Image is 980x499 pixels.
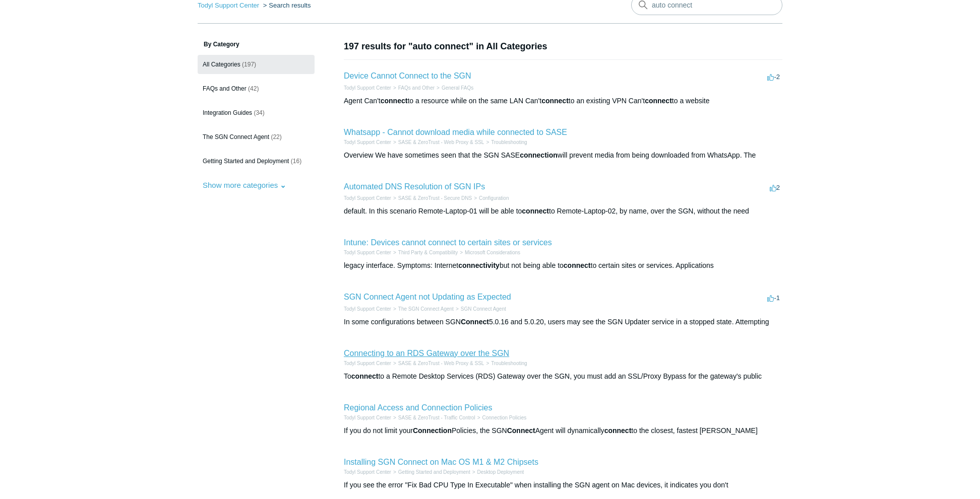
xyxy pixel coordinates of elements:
li: Microsoft Considerations [458,249,520,256]
a: Automated DNS Resolution of SGN IPs [344,182,485,191]
span: Getting Started and Deployment [203,158,289,165]
span: (197) [242,61,256,68]
li: FAQs and Other [391,84,435,92]
a: Todyl Support Center [344,361,391,366]
em: connect [564,261,591,269]
em: Connection [413,426,452,435]
div: legacy interface. Symptoms: Internet but not being able to to certain sites or services. Applicat... [344,260,782,271]
a: The SGN Connect Agent (22) [198,127,315,147]
li: SASE & ZeroTrust - Secure DNS [391,194,472,202]
span: -1 [767,294,780,302]
a: SGN Connect Agent [461,306,506,312]
em: connect [351,372,379,380]
em: connect [541,97,569,105]
em: Connect [507,426,535,435]
span: The SGN Connect Agent [203,133,269,140]
li: SASE & ZeroTrust - Web Proxy & SSL [391,138,484,146]
span: (22) [271,133,281,140]
a: Device Cannot Connect to the SGN [344,72,471,80]
em: connectivity [458,261,500,269]
a: Whatsapp - Cannot download media while connected to SASE [344,128,567,136]
div: If you see the error "Fix Bad CPU Type In Executable" when installing the SGN agent on Mac device... [344,480,782,490]
a: Configuration [479,195,509,201]
button: Show more categories [198,176,291,194]
a: Todyl Support Center [198,2,259,9]
div: default. In this scenario Remote-Laptop-01 will be able to to Remote-Laptop-02, by name, over the... [344,206,782,217]
a: Todyl Support Center [344,469,391,475]
a: Todyl Support Center [344,306,391,312]
li: Third Party & Compatibility [391,249,458,256]
li: Troubleshooting [484,138,527,146]
li: Desktop Deployment [470,468,524,476]
a: SASE & ZeroTrust - Web Proxy & SSL [398,139,484,145]
a: General FAQs [442,85,473,91]
a: Getting Started and Deployment (16) [198,152,315,171]
li: Todyl Support Center [344,84,391,92]
a: Todyl Support Center [344,415,391,420]
span: (34) [254,109,264,116]
div: If you do not limit your Policies, the SGN Agent will dynamically to the closest, fastest [PERSON... [344,425,782,436]
li: Todyl Support Center [344,194,391,202]
span: FAQs and Other [203,85,247,92]
li: Todyl Support Center [344,414,391,421]
li: Search results [261,2,311,9]
li: Todyl Support Center [344,138,391,146]
a: SGN Connect Agent not Updating as Expected [344,293,511,301]
li: Todyl Support Center [344,305,391,313]
a: Regional Access and Connection Policies [344,403,492,412]
li: Connection Policies [475,414,527,421]
a: Microsoft Considerations [465,250,520,255]
a: Todyl Support Center [344,250,391,255]
li: SGN Connect Agent [454,305,506,313]
a: All Categories (197) [198,55,315,74]
a: Todyl Support Center [344,85,391,91]
div: Overview We have sometimes seen that the SGN SASE will prevent media from being downloaded from W... [344,150,782,161]
span: (16) [291,158,301,165]
a: Desktop Deployment [477,469,524,475]
a: Connection Policies [482,415,526,420]
div: Agent Can't to a resource while on the same LAN Can't to an existing VPN Can't to a website [344,96,782,106]
span: 2 [770,184,780,191]
li: Todyl Support Center [198,2,261,9]
li: Todyl Support Center [344,360,391,367]
span: All Categories [203,61,240,68]
span: -2 [767,73,780,81]
a: Troubleshooting [491,139,527,145]
a: Connecting to an RDS Gateway over the SGN [344,349,509,358]
a: FAQs and Other (42) [198,79,315,98]
a: Installing SGN Connect on Mac OS M1 & M2 Chipsets [344,458,538,466]
a: FAQs and Other [398,85,435,91]
li: Troubleshooting [484,360,527,367]
em: connect [645,97,672,105]
li: The SGN Connect Agent [391,305,454,313]
a: Getting Started and Deployment [398,469,470,475]
span: Integration Guides [203,109,252,116]
a: SASE & ZeroTrust - Traffic Control [398,415,475,420]
li: General FAQs [435,84,473,92]
li: Todyl Support Center [344,468,391,476]
em: connect [522,207,549,215]
a: SASE & ZeroTrust - Secure DNS [398,195,472,201]
a: SASE & ZeroTrust - Web Proxy & SSL [398,361,484,366]
a: Troubleshooting [491,361,527,366]
a: Todyl Support Center [344,139,391,145]
a: Integration Guides (34) [198,103,315,122]
li: Configuration [472,194,509,202]
em: connect [604,426,632,435]
em: connection [520,151,558,159]
h3: By Category [198,40,315,49]
li: Getting Started and Deployment [391,468,470,476]
a: Third Party & Compatibility [398,250,458,255]
div: To to a Remote Desktop Services (RDS) Gateway over the SGN, you must add an SSL/Proxy Bypass for ... [344,371,782,382]
a: Todyl Support Center [344,195,391,201]
li: Todyl Support Center [344,249,391,256]
li: SASE & ZeroTrust - Traffic Control [391,414,475,421]
span: (42) [248,85,259,92]
h1: 197 results for "auto connect" in All Categories [344,40,782,53]
a: The SGN Connect Agent [398,306,454,312]
em: connect [381,97,408,105]
li: SASE & ZeroTrust - Web Proxy & SSL [391,360,484,367]
em: Connect [461,318,489,326]
a: Intune: Devices cannot connect to certain sites or services [344,238,552,247]
div: In some configurations between SGN 5.0.16 and 5.0.20, users may see the SGN Updater service in a ... [344,317,782,327]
